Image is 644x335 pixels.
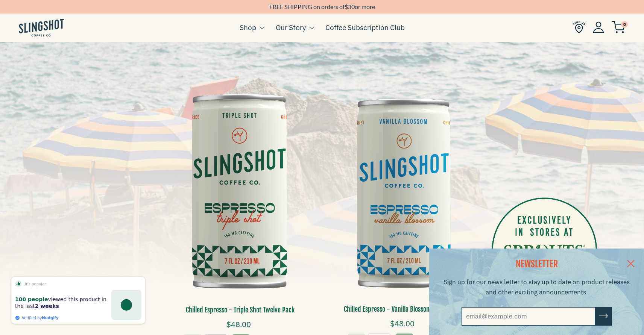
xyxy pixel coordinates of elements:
[164,77,317,307] img: Triple Shot Six-Pack
[573,21,585,33] img: Find Us
[612,23,625,32] a: 0
[612,21,625,33] img: cart
[345,3,348,10] span: $
[593,21,604,33] img: Account
[328,78,480,306] img: Vanilla Blossom Six-Pack
[348,3,355,10] span: 30
[276,22,306,33] a: Our Story
[325,22,405,33] a: Coffee Subscription Club
[443,258,631,271] h2: NEWSLETTER
[443,277,631,297] p: Sign up for our news letter to stay up to date on product releases and other exciting announcements.
[240,22,256,33] a: Shop
[462,307,595,326] input: email@example.com
[621,21,628,28] span: 0
[492,197,597,303] img: sprouts.png__PID:88e3b6b0-1573-45e7-85ce-9606921f4b90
